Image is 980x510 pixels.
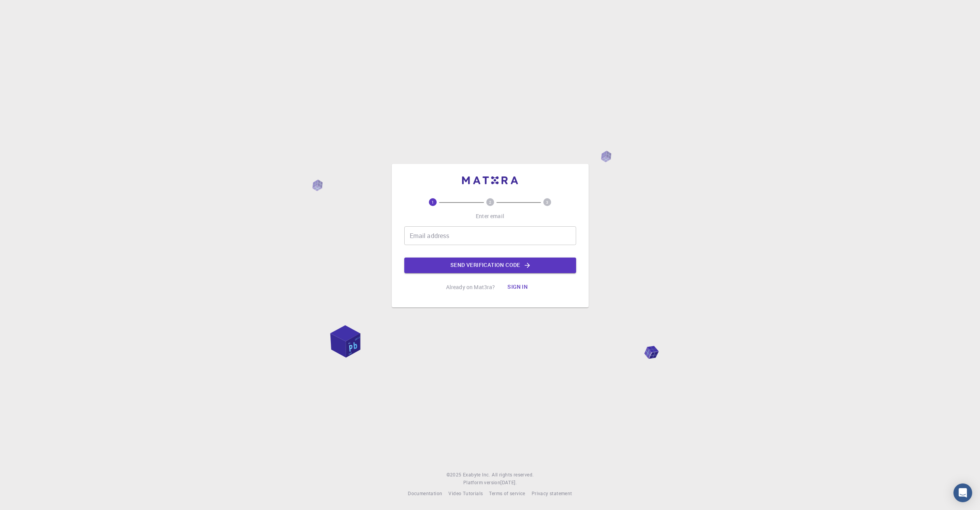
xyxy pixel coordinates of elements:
text: 1 [432,199,434,205]
div: Open Intercom Messenger [953,483,972,502]
span: [DATE] . [500,479,517,485]
span: Video Tutorials [448,490,483,496]
span: Terms of service [489,490,525,496]
span: Privacy statement [532,490,572,496]
p: Already on Mat3ra? [446,283,495,291]
a: [DATE]. [500,479,517,487]
a: Documentation [408,490,442,498]
span: © 2025 [446,471,463,479]
text: 2 [489,199,491,205]
a: Privacy statement [532,490,572,498]
span: Exabyte Inc. [463,471,490,478]
p: Enter email [476,212,504,220]
button: Sign in [501,279,534,295]
a: Terms of service [489,490,525,498]
text: 3 [546,199,548,205]
span: Documentation [408,490,442,496]
button: Send verification code [404,258,576,273]
a: Video Tutorials [448,490,483,498]
span: All rights reserved. [492,471,534,479]
span: Platform version [463,479,500,487]
a: Exabyte Inc. [463,471,490,479]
